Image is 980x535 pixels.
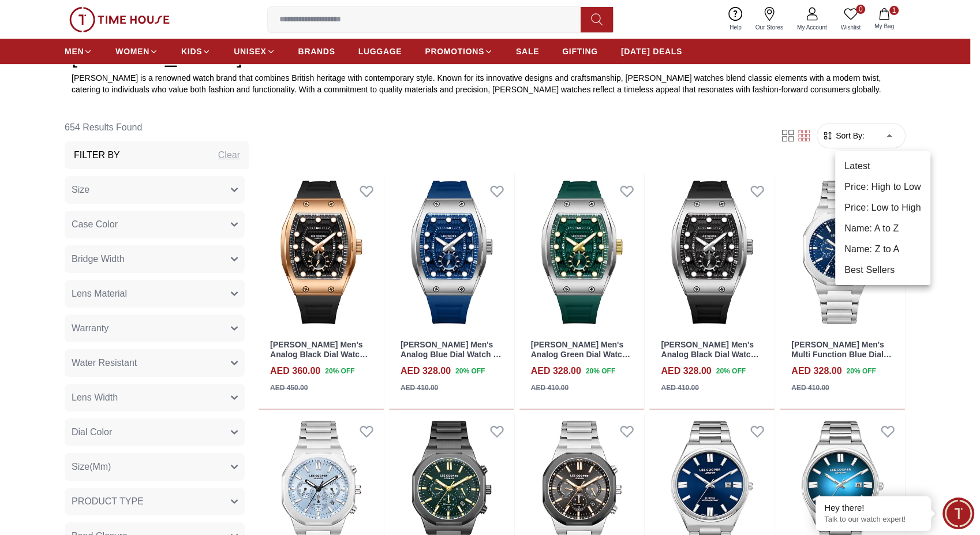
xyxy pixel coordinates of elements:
li: Name: A to Z [835,218,930,239]
li: Best Sellers [835,260,930,280]
p: Talk to our watch expert! [824,515,922,525]
li: Price: Low to High [835,197,930,218]
div: Hey there! [824,502,922,514]
li: Latest [835,156,930,177]
li: Name: Z to A [835,239,930,260]
li: Price: High to Low [835,177,930,197]
div: Chat Widget [942,497,974,529]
